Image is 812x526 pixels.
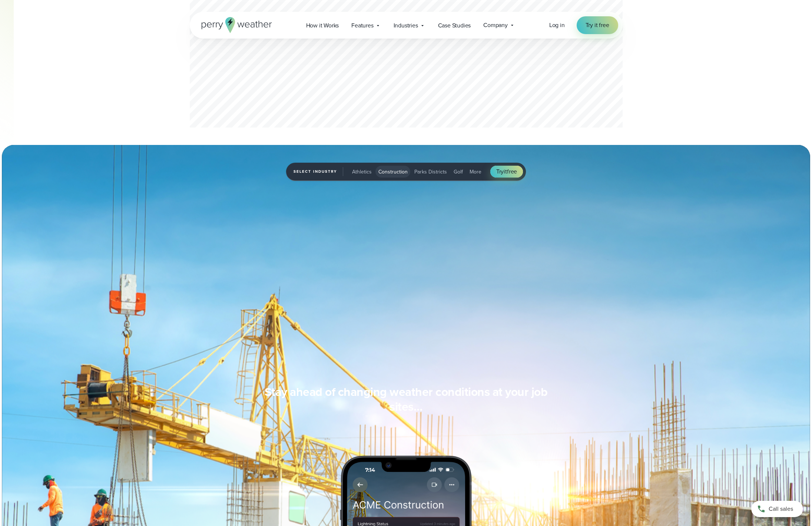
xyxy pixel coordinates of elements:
span: it [504,167,507,176]
a: Call sales [751,501,803,517]
span: How it Works [306,21,339,30]
button: Golf [451,166,466,178]
span: Golf [454,168,463,176]
a: Try it free [577,16,618,34]
a: Tryitfree [490,166,523,178]
a: How it Works [300,18,345,33]
a: Case Studies [432,18,477,33]
span: Select Industry [294,167,343,176]
span: More [470,168,481,176]
button: Construction [375,166,411,178]
button: Parks Districts [411,166,450,178]
span: Company [483,21,508,30]
span: Try free [496,167,517,176]
span: Call sales [769,505,793,513]
span: Try it free [586,21,609,30]
button: Athletics [349,166,375,178]
span: Construction [378,168,408,176]
span: Parks Districts [414,168,447,176]
span: Features [351,21,373,30]
a: Log in [549,21,565,30]
span: Case Studies [438,21,471,30]
span: Industries [394,21,418,30]
span: Athletics [352,168,372,176]
button: More [467,166,484,178]
h3: Stay ahead of changing weather conditions at your job sites… [264,384,548,414]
